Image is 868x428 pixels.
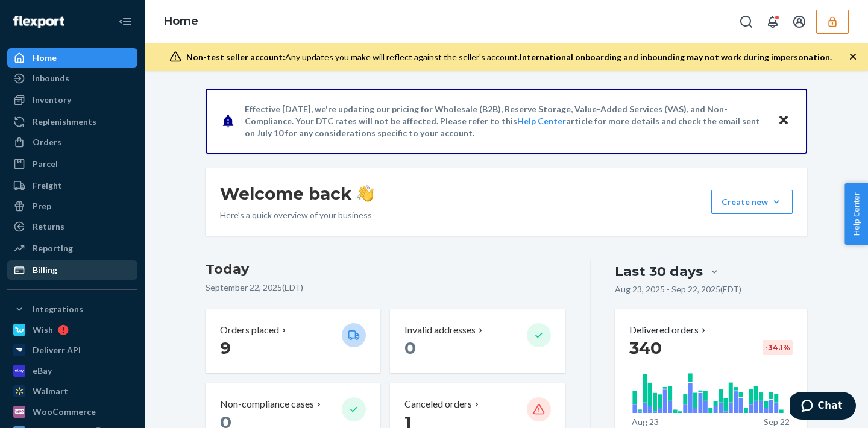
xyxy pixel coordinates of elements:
a: Billing [7,260,137,280]
a: Deliverr API [7,341,137,360]
div: Integrations [33,303,83,315]
div: Parcel [33,158,58,170]
span: International onboarding and inbounding may not work during impersonation. [520,52,832,62]
div: Returns [33,221,64,233]
a: Inbounds [7,69,137,88]
div: Billing [33,264,57,276]
a: Inventory [7,90,137,110]
h1: Welcome back [220,183,374,204]
p: Effective [DATE], we're updating our pricing for Wholesale (B2B), Reserve Storage, Value-Added Se... [245,103,766,139]
div: Walmart [33,385,68,397]
a: Prep [7,197,137,216]
span: 340 [629,338,662,358]
div: Reporting [33,242,73,254]
p: Sep 22 [764,416,790,428]
a: Wish [7,320,137,339]
a: Home [164,14,198,28]
div: Freight [33,180,62,192]
p: Canceled orders [404,397,472,411]
div: Home [33,52,57,64]
p: Non-compliance cases [220,397,314,411]
img: Flexport logo [13,16,64,28]
p: Here’s a quick overview of your business [220,209,374,221]
span: 0 [404,338,416,358]
button: Open notifications [761,10,785,34]
p: Aug 23 [632,416,659,428]
a: Freight [7,176,137,195]
div: Prep [33,200,51,212]
a: eBay [7,361,137,380]
p: September 22, 2025 ( EDT ) [206,282,565,294]
div: Inbounds [33,72,69,84]
div: Wish [33,324,53,336]
button: Open Search Box [734,10,758,34]
div: Orders [33,136,61,148]
span: Non-test seller account: [186,52,285,62]
div: -34.1 % [763,340,793,355]
div: Last 30 days [615,262,703,281]
div: Any updates you make will reflect against the seller's account. [186,51,832,63]
div: Deliverr API [33,344,81,356]
button: Orders placed 9 [206,309,380,373]
a: Home [7,48,137,68]
a: Reporting [7,239,137,258]
button: Create new [711,190,793,214]
ol: breadcrumbs [154,4,208,39]
button: Help Center [844,183,868,245]
img: hand-wave emoji [357,185,374,202]
div: Replenishments [33,116,96,128]
h3: Today [206,260,565,279]
button: Open account menu [787,10,811,34]
div: eBay [33,365,52,377]
button: Integrations [7,300,137,319]
button: Close [776,112,791,130]
p: Orders placed [220,323,279,337]
iframe: Opens a widget where you can chat to one of our agents [790,392,856,422]
a: Orders [7,133,137,152]
button: Invalid addresses 0 [390,309,565,373]
a: WooCommerce [7,402,137,421]
p: Aug 23, 2025 - Sep 22, 2025 ( EDT ) [615,283,741,295]
div: WooCommerce [33,406,96,418]
a: Help Center [517,116,566,126]
button: Delivered orders [629,323,708,337]
button: Close Navigation [113,10,137,34]
p: Invalid addresses [404,323,476,337]
a: Returns [7,217,137,236]
a: Replenishments [7,112,137,131]
a: Walmart [7,382,137,401]
span: 9 [220,338,231,358]
div: Inventory [33,94,71,106]
a: Parcel [7,154,137,174]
